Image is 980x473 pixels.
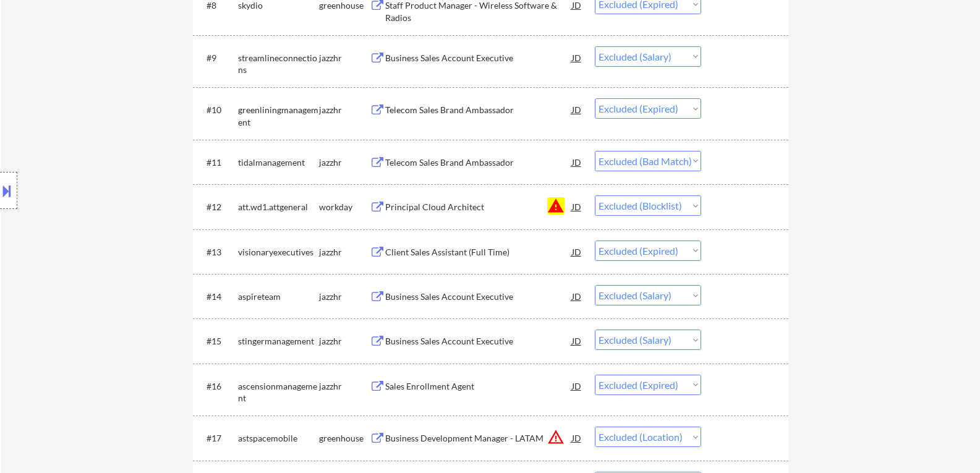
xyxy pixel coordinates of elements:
div: #9 [207,52,228,64]
div: Business Sales Account Executive [385,335,572,347]
div: visionaryexecutives [238,246,319,258]
button: warning_amber [547,428,565,446]
div: JD [571,46,583,69]
div: Business Sales Account Executive [385,52,572,64]
div: aspireteam [238,291,319,303]
div: jazzhr [319,246,370,258]
div: Telecom Sales Brand Ambassador [385,156,572,169]
div: #16 [207,380,228,393]
div: tidalmanagement [238,156,319,169]
div: jazzhr [319,156,370,169]
div: jazzhr [319,104,370,116]
div: Telecom Sales Brand Ambassador [385,104,572,116]
div: JD [571,241,583,263]
div: Sales Enrollment Agent [385,380,572,393]
div: greenliningmanagement [238,104,319,128]
div: Principal Cloud Architect [385,201,572,213]
div: ascensionmanagement [238,380,319,404]
div: streamlineconnections [238,52,319,76]
button: warning [547,197,565,215]
div: #15 [207,335,228,347]
div: astspacemobile [238,432,319,445]
div: workday [319,201,370,213]
div: jazzhr [319,52,370,64]
div: Business Sales Account Executive [385,291,572,303]
div: greenhouse [319,432,370,445]
div: jazzhr [319,335,370,347]
div: JD [571,375,583,397]
div: JD [571,98,583,121]
div: stingermanagement [238,335,319,347]
div: JD [571,427,583,449]
div: #17 [207,432,228,445]
div: att.wd1.attgeneral [238,201,319,213]
div: JD [571,285,583,307]
div: jazzhr [319,380,370,393]
div: Business Development Manager - LATAM [385,432,572,445]
div: JD [571,195,583,218]
div: jazzhr [319,291,370,303]
div: Client Sales Assistant (Full Time) [385,246,572,258]
div: JD [571,151,583,173]
div: JD [571,330,583,352]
